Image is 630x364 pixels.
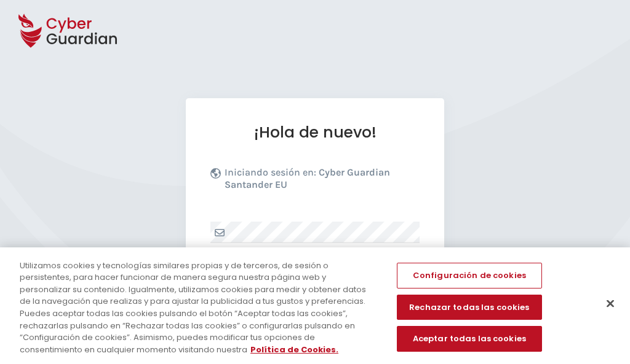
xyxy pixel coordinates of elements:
[225,166,390,190] b: Cyber Guardian Santander EU
[397,326,542,352] button: Aceptar todas las cookies
[20,260,378,355] div: Utilizamos cookies y tecnologías similares propias y de terceros, de sesión o persistentes, para ...
[397,263,542,288] button: Configuración de cookies, Abre el cuadro de diálogo del centro de preferencias.
[250,344,338,355] a: Más información sobre su privacidad, se abre en una nueva pestaña
[225,166,417,197] p: Iniciando sesión en:
[397,295,542,320] button: Rechazar todas las cookies
[210,123,420,142] h1: ¡Hola de nuevo!
[597,290,624,317] button: Cerrar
